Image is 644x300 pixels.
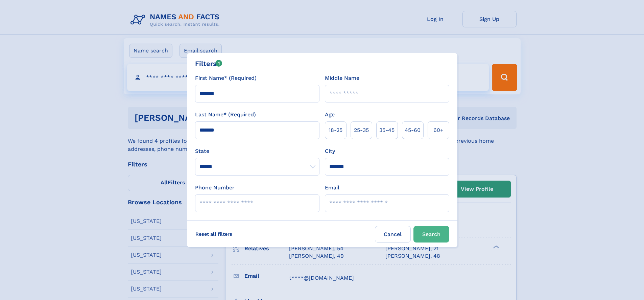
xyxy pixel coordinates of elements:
button: Search [413,226,449,243]
span: 18‑25 [329,126,342,134]
label: Phone Number [195,184,235,192]
label: State [195,147,319,155]
label: Last Name* (Required) [195,111,256,119]
label: Age [325,111,335,119]
span: 25‑35 [354,126,369,134]
label: Email [325,184,339,192]
span: 45‑60 [405,126,421,134]
label: City [325,147,335,155]
span: 35‑45 [379,126,395,134]
label: Reset all filters [191,226,237,242]
label: Cancel [375,226,411,243]
span: 60+ [433,126,444,134]
div: Filters [195,59,222,69]
label: Middle Name [325,74,359,82]
label: First Name* (Required) [195,74,257,82]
